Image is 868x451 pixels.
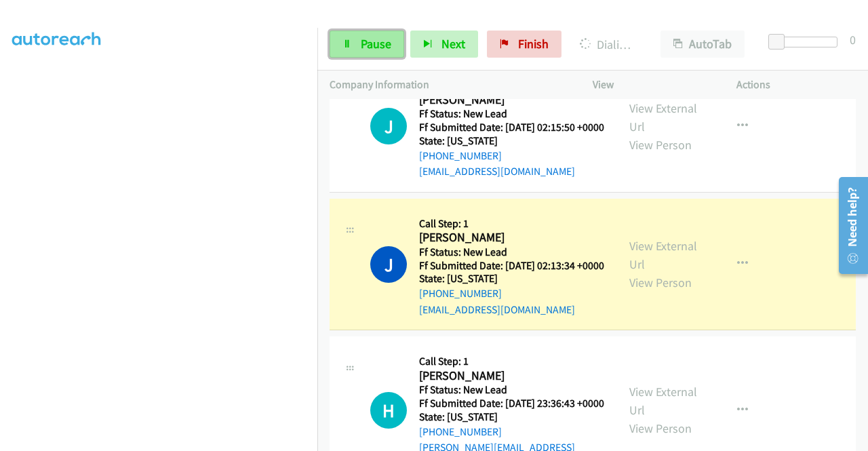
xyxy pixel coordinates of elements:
[441,36,465,52] span: Next
[419,287,502,300] a: [PHONE_NUMBER]
[370,108,407,144] div: The call is yet to be attempted
[370,392,407,429] h1: H
[829,172,868,279] iframe: Resource Center
[629,275,692,290] a: View Person
[629,100,697,134] a: View External Url
[419,368,600,384] h2: [PERSON_NAME]
[330,77,568,93] p: Company Information
[629,384,697,418] a: View External Url
[850,31,856,49] div: 0
[419,303,575,316] a: [EMAIL_ADDRESS][DOMAIN_NAME]
[629,238,697,272] a: View External Url
[330,31,404,58] a: Pause
[736,77,856,93] p: Actions
[419,92,600,108] h2: [PERSON_NAME]
[419,425,502,438] a: [PHONE_NUMBER]
[419,383,605,397] h5: Ff Status: New Lead
[410,31,478,58] button: Next
[419,230,600,246] h2: [PERSON_NAME]
[419,165,575,178] a: [EMAIL_ADDRESS][DOMAIN_NAME]
[419,149,502,162] a: [PHONE_NUMBER]
[660,31,745,58] button: AutoTab
[419,107,604,121] h5: Ff Status: New Lead
[419,259,604,273] h5: Ff Submitted Date: [DATE] 02:13:34 +0000
[370,108,407,144] h1: J
[419,272,604,286] h5: State: [US_STATE]
[629,420,692,436] a: View Person
[419,355,605,368] h5: Call Step: 1
[419,246,604,259] h5: Ff Status: New Lead
[419,217,604,231] h5: Call Step: 1
[370,246,407,283] h1: J
[419,397,605,410] h5: Ff Submitted Date: [DATE] 23:36:43 +0000
[419,410,605,424] h5: State: [US_STATE]
[593,77,712,93] p: View
[419,121,604,134] h5: Ff Submitted Date: [DATE] 02:15:50 +0000
[370,392,407,429] div: The call is yet to be attempted
[361,36,391,52] span: Pause
[487,31,561,58] a: Finish
[518,36,549,52] span: Finish
[580,35,636,54] p: Dialing [PERSON_NAME]
[629,137,692,153] a: View Person
[419,134,604,148] h5: State: [US_STATE]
